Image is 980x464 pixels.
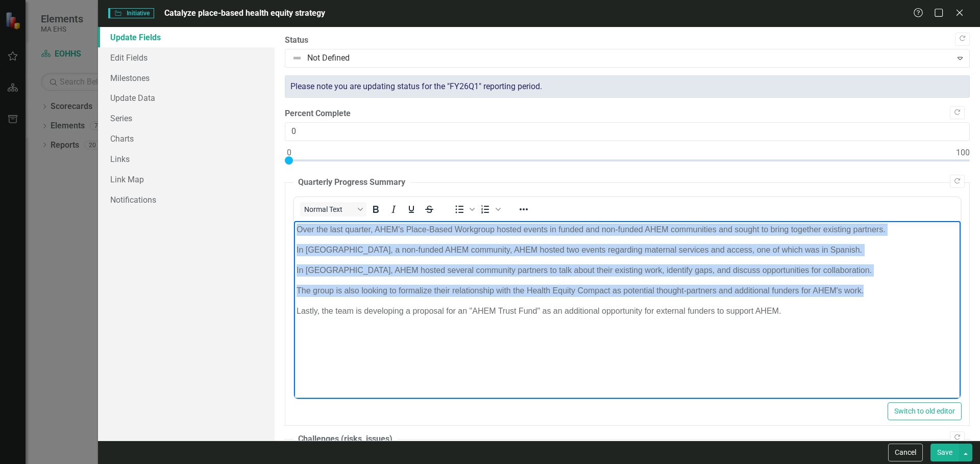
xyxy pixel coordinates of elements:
[293,177,410,188] legend: Quarterly Progress Summary
[98,88,275,108] a: Update Data
[930,444,959,461] button: Save
[888,444,923,461] button: Cancel
[294,221,961,399] iframe: Rich Text Area
[300,202,366,216] button: Block Normal Text
[385,202,402,216] button: Italic
[367,202,384,216] button: Bold
[421,202,438,216] button: Strikethrough
[477,202,502,216] div: Numbered list
[285,75,970,98] div: Please note you are updating status for the "FY26Q1" reporting period.
[98,47,275,68] a: Edit Fields
[98,128,275,149] a: Charts
[98,149,275,169] a: Links
[98,108,275,128] a: Series
[403,202,420,216] button: Underline
[98,68,275,88] a: Milestones
[304,205,354,213] span: Normal Text
[285,108,970,120] label: Percent Complete
[285,35,970,46] label: Status
[98,169,275,189] a: Link Map
[888,402,962,420] button: Switch to old editor
[98,189,275,210] a: Notifications
[293,433,398,445] legend: Challenges (risks, issues)
[98,27,275,47] a: Update Fields
[451,202,476,216] div: Bullet list
[164,8,325,18] span: Catalyze place-based health equity strategy
[108,8,154,18] span: Initiative
[515,202,532,216] button: Reveal or hide additional toolbar items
